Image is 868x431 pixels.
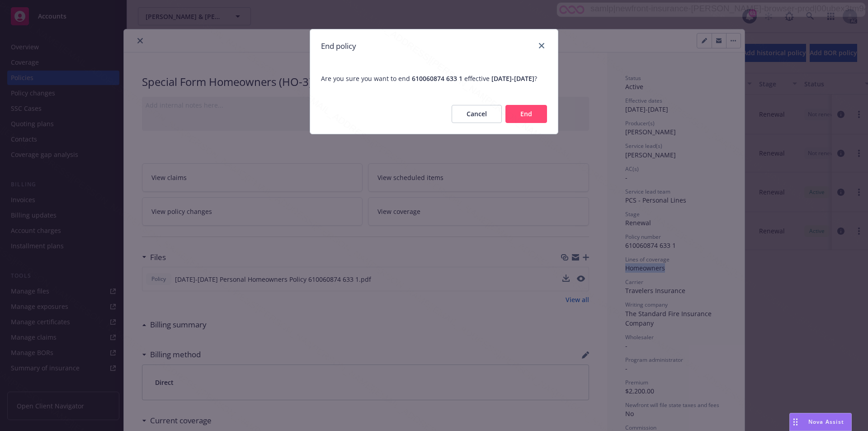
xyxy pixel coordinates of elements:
[310,63,558,94] span: Are you sure you want to end effective ?
[452,105,502,123] button: Cancel
[790,413,801,431] div: Drag to move
[321,40,356,52] h1: End policy
[412,74,462,83] span: 610060874 633 1
[505,105,547,123] button: End
[789,413,852,431] button: Nova Assist
[536,40,547,51] a: close
[808,418,844,426] span: Nova Assist
[491,74,534,83] span: [DATE] - [DATE]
